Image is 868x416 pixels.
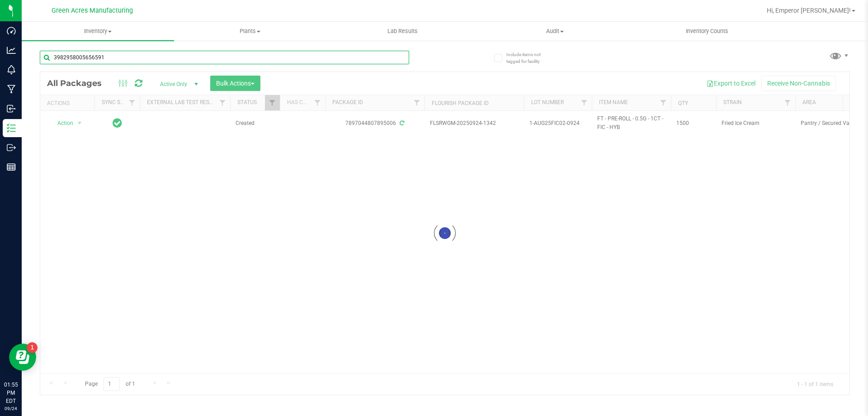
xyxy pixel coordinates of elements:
inline-svg: Dashboard [7,26,16,35]
input: Search Package ID, Item Name, SKU, Lot or Part Number... [40,51,409,64]
a: Lab Results [326,22,479,41]
a: Inventory [22,22,174,41]
iframe: Resource center [9,344,36,371]
span: Hi, Emperor [PERSON_NAME]! [767,7,851,14]
inline-svg: Inventory [7,124,16,133]
inline-svg: Manufacturing [7,85,16,94]
a: Inventory Counts [631,22,783,41]
inline-svg: Analytics [7,46,16,55]
span: Include items not tagged for facility [506,51,552,65]
span: Audit [479,27,631,35]
p: 01:55 PM EDT [4,381,18,405]
p: 09/24 [4,405,18,412]
inline-svg: Inbound [7,104,16,113]
iframe: Resource center unread badge [27,342,38,353]
span: Inventory Counts [674,27,741,35]
span: Inventory [22,27,174,35]
inline-svg: Outbound [7,143,16,152]
span: Plants [175,27,326,35]
a: Plants [174,22,326,41]
span: Green Acres Manufacturing [52,7,133,14]
span: Lab Results [375,27,430,35]
a: Audit [479,22,631,41]
inline-svg: Reports [7,163,16,172]
inline-svg: Monitoring [7,65,16,74]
